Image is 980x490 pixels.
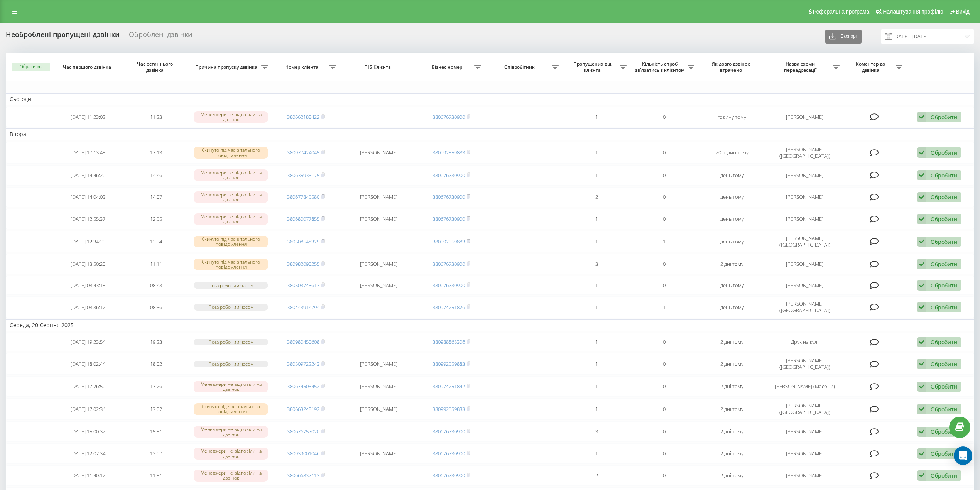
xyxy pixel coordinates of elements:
[563,209,630,229] td: 1
[287,113,319,120] a: 380662188422
[433,149,465,156] a: 380992559883
[194,282,268,289] div: Поза робочим часом
[6,30,120,42] div: Необроблені пропущені дзвінки
[433,383,465,390] a: 380974251842
[698,398,766,420] td: 2 дні тому
[433,472,465,479] a: 380676730900
[630,296,698,318] td: 1
[287,360,319,367] a: 380509722243
[698,376,766,397] td: 2 дні тому
[766,254,843,274] td: [PERSON_NAME]
[54,398,122,420] td: [DATE] 17:02:34
[122,296,190,318] td: 08:36
[630,398,698,420] td: 0
[287,304,319,311] a: 380443914794
[931,215,957,223] div: Обробити
[194,381,268,392] div: Менеджери не відповіли на дзвінок
[698,421,766,442] td: 2 дні тому
[54,165,122,186] td: [DATE] 14:46:20
[630,421,698,442] td: 0
[698,465,766,486] td: 2 дні тому
[630,276,698,295] td: 0
[931,282,957,289] div: Обробити
[931,113,957,121] div: Обробити
[122,333,190,351] td: 19:23
[287,282,319,289] a: 380503748613
[194,361,268,367] div: Поза робочим часом
[287,472,319,479] a: 380666837113
[194,236,268,247] div: Скинуто під час вітального повідомлення
[931,360,957,368] div: Обробити
[194,259,268,270] div: Скинуто під час вітального повідомлення
[194,339,268,345] div: Поза робочим часом
[931,238,957,245] div: Обробити
[340,254,417,274] td: [PERSON_NAME]
[698,231,766,252] td: день тому
[766,333,843,351] td: Друк на кулі
[54,333,122,351] td: [DATE] 19:23:54
[6,93,974,105] td: Сьогодні
[194,426,268,438] div: Менеджери не відповіли на дзвінок
[931,450,957,457] div: Обробити
[287,215,319,222] a: 380680077855
[634,61,688,73] span: Кількість спроб зв'язатись з клієнтом
[194,64,261,70] span: Причина пропуску дзвінка
[194,213,268,225] div: Менеджери не відповіли на дзвінок
[340,376,417,397] td: [PERSON_NAME]
[630,333,698,351] td: 0
[340,209,417,229] td: [PERSON_NAME]
[931,338,957,346] div: Обробити
[931,193,957,201] div: Обробити
[433,360,465,367] a: 380992559883
[340,142,417,164] td: [PERSON_NAME]
[340,353,417,375] td: [PERSON_NAME]
[563,142,630,164] td: 1
[931,172,957,179] div: Обробити
[194,169,268,181] div: Менеджери не відповіли на дзвінок
[630,231,698,252] td: 1
[766,107,843,127] td: [PERSON_NAME]
[630,465,698,486] td: 0
[287,338,319,345] a: 380980450608
[287,450,319,457] a: 380939001046
[433,304,465,311] a: 380974251826
[630,187,698,208] td: 0
[54,443,122,464] td: [DATE] 12:07:34
[122,443,190,464] td: 12:07
[766,165,843,186] td: [PERSON_NAME]
[433,260,465,267] a: 380676730900
[630,376,698,397] td: 0
[766,421,843,442] td: [PERSON_NAME]
[54,353,122,375] td: [DATE] 18:02:44
[566,61,620,73] span: Пропущених від клієнта
[931,406,957,413] div: Обробити
[956,8,970,15] span: Вихід
[194,111,268,123] div: Менеджери не відповіли на дзвінок
[931,260,957,268] div: Обробити
[340,398,417,420] td: [PERSON_NAME]
[563,254,630,274] td: 3
[698,296,766,318] td: день тому
[421,64,475,70] span: Бізнес номер
[6,319,974,331] td: Середа, 20 Серпня 2025
[122,465,190,486] td: 11:51
[54,296,122,318] td: [DATE] 08:36:12
[54,107,122,127] td: [DATE] 11:23:02
[194,470,268,481] div: Менеджери не відповіли на дзвінок
[563,443,630,464] td: 1
[563,465,630,486] td: 2
[287,428,319,435] a: 380676757020
[766,142,843,164] td: [PERSON_NAME] ([GEOGRAPHIC_DATA])
[954,446,972,465] div: Open Intercom Messenger
[766,209,843,229] td: [PERSON_NAME]
[698,353,766,375] td: 2 дні тому
[825,30,862,44] button: Експорт
[563,187,630,208] td: 2
[698,165,766,186] td: день тому
[122,398,190,420] td: 17:02
[340,443,417,464] td: [PERSON_NAME]
[433,338,465,345] a: 380988868306
[630,353,698,375] td: 0
[813,8,870,15] span: Реферальна програма
[433,450,465,457] a: 380676730900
